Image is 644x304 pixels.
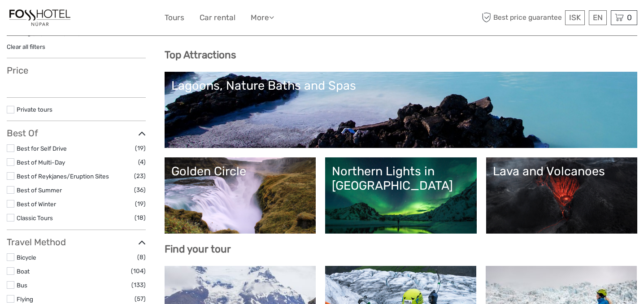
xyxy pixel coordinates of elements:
[332,164,470,227] a: Northern Lights in [GEOGRAPHIC_DATA]
[626,13,633,22] span: 0
[251,11,274,24] a: More
[17,200,56,208] a: Best of Winter
[17,173,109,180] a: Best of Reykjanes/Eruption Sites
[493,164,631,227] a: Lava and Volcanoes
[171,78,631,141] a: Lagoons, Nature Baths and Spas
[17,282,27,289] a: Bus
[480,10,563,25] span: Best price guarantee
[17,254,36,261] a: Bicycle
[7,237,146,248] h3: Travel Method
[138,157,146,167] span: (4)
[17,214,53,221] a: Classic Tours
[7,65,146,76] h3: Price
[17,159,65,166] a: Best of Multi-Day
[137,252,146,262] span: (8)
[135,143,146,153] span: (19)
[165,243,231,255] b: Find your tour
[200,11,235,24] a: Car rental
[171,164,309,178] div: Golden Circle
[134,185,146,195] span: (36)
[131,280,146,290] span: (133)
[332,164,470,193] div: Northern Lights in [GEOGRAPHIC_DATA]
[17,145,67,152] a: Best for Self Drive
[7,128,146,139] h3: Best Of
[171,78,631,93] div: Lagoons, Nature Baths and Spas
[135,294,146,304] span: (57)
[135,213,146,223] span: (18)
[17,268,30,275] a: Boat
[131,266,146,276] span: (104)
[7,43,45,50] a: Clear all filters
[165,49,236,61] b: Top Attractions
[569,13,581,22] span: ISK
[493,164,631,178] div: Lava and Volcanoes
[589,10,607,25] div: EN
[7,7,73,29] img: 1333-8f52415d-61d8-4a52-9a0c-13b3652c5909_logo_small.jpg
[17,295,33,303] a: Flying
[17,187,62,194] a: Best of Summer
[134,171,146,181] span: (23)
[135,199,146,209] span: (19)
[171,164,309,227] a: Golden Circle
[17,106,52,113] a: Private tours
[165,11,184,24] a: Tours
